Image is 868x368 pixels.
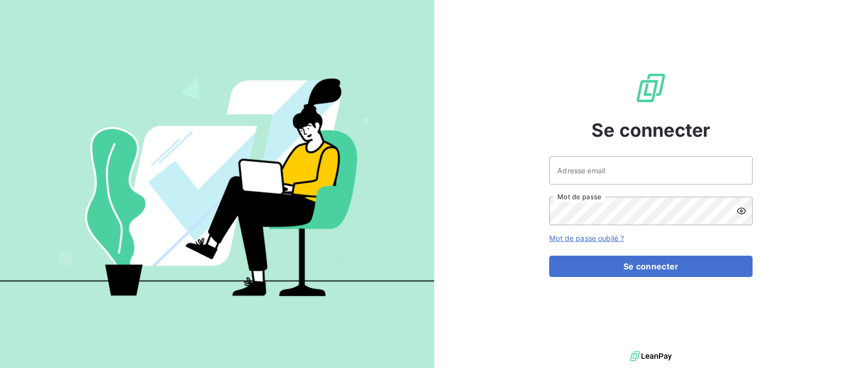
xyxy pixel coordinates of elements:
[549,156,753,185] input: placeholder
[635,72,667,104] img: Logo LeanPay
[549,234,624,242] a: Mot de passe oublié ?
[630,349,672,364] img: logo
[591,116,710,144] span: Se connecter
[549,256,753,277] button: Se connecter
